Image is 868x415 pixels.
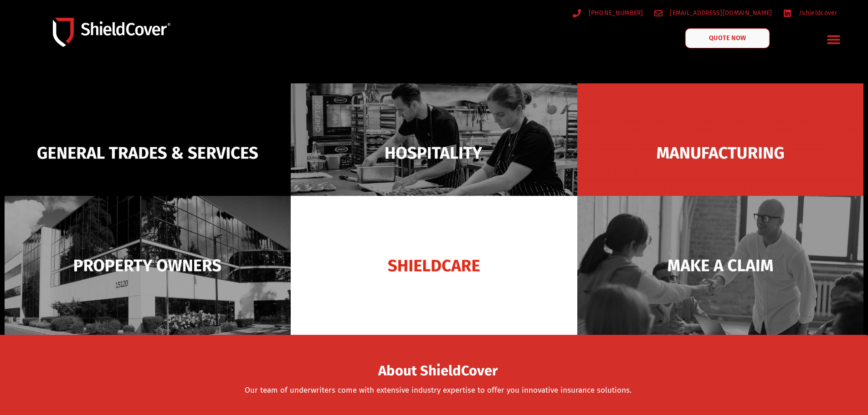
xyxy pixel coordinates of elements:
span: [EMAIL_ADDRESS][DOMAIN_NAME] [668,7,772,19]
div: Menu Toggle [823,29,845,50]
span: /shieldcover [796,7,837,19]
a: [EMAIL_ADDRESS][DOMAIN_NAME] [654,7,772,19]
a: [PHONE_NUMBER] [573,7,643,19]
a: QUOTE NOW [685,28,770,48]
span: QUOTE NOW [709,35,745,41]
img: Shield-Cover-Underwriting-Australia-logo-full [53,18,170,46]
a: Our team of underwriters come with extensive industry expertise to offer you innovative insurance... [245,385,632,395]
a: /shieldcover [783,7,837,19]
a: About ShieldCover [378,368,498,377]
span: About ShieldCover [378,365,498,377]
span: [PHONE_NUMBER] [586,7,643,19]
